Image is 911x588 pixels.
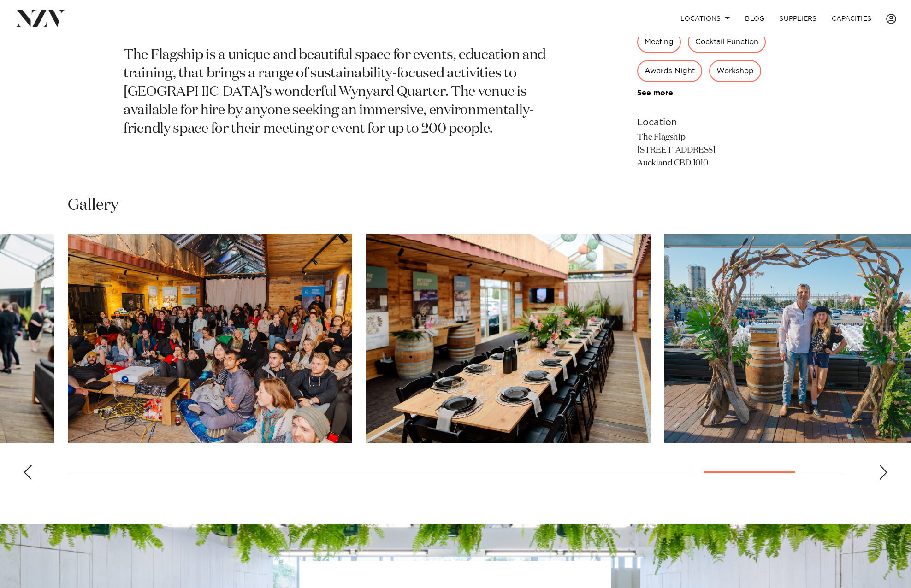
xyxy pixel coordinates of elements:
[673,9,738,29] a: Locations
[637,60,702,82] div: Awards Night
[824,9,879,29] a: Capacities
[637,131,787,170] p: The Flagship [STREET_ADDRESS] Auckland CBD 1010
[738,9,772,29] a: BLOG
[688,31,766,53] div: Cocktail Function
[366,234,651,443] swiper-slide: 20 / 22
[124,47,572,138] p: The Flagship is a unique and beautiful space for events, education and training, that brings a ra...
[68,234,352,443] swiper-slide: 19 / 22
[772,9,824,29] a: SUPPLIERS
[637,31,681,53] div: Meeting
[637,116,787,129] h6: Location
[15,10,65,27] img: nzv-logo.png
[709,60,761,82] div: Workshop
[68,195,118,216] h2: Gallery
